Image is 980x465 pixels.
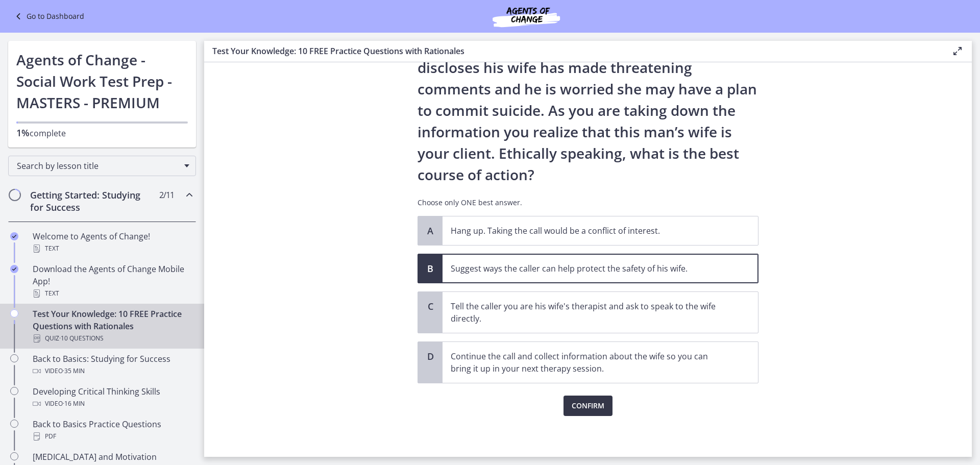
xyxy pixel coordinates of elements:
span: B [424,262,436,275]
p: Choose only ONE best answer. [418,198,758,208]
span: · 10 Questions [59,332,104,345]
p: Tell the caller you are his wife's therapist and ask to speak to the wife directly. [451,300,729,325]
div: Developing Critical Thinking Skills [33,385,192,410]
span: Confirm [572,400,604,412]
div: Download the Agents of Change Mobile App! [33,263,192,300]
p: complete [16,127,188,139]
i: Completed [10,232,18,240]
span: · 35 min [63,365,85,377]
div: Back to Basics Practice Questions [33,418,192,443]
div: Welcome to Agents of Change! [33,230,192,255]
button: Confirm [563,396,612,416]
h3: Test Your Knowledge: 10 FREE Practice Questions with Rationales [212,45,935,57]
span: 1% [16,127,30,139]
div: PDF [33,430,192,443]
span: Search by lesson title [17,160,179,172]
div: Back to Basics: Studying for Success [33,353,192,377]
div: Text [33,287,192,300]
div: Test Your Knowledge: 10 FREE Practice Questions with Rationales [33,308,192,345]
div: Video [33,398,192,410]
a: Go to Dashboard [12,10,84,22]
span: 2 / 11 [159,189,174,201]
p: Continue the call and collect information about the wife so you can bring it up in your next ther... [451,350,729,375]
div: Text [33,242,192,255]
img: Agents of Change [465,4,587,29]
span: D [424,350,436,362]
span: A [424,225,436,237]
h1: Agents of Change - Social Work Test Prep - MASTERS - PREMIUM [16,49,188,113]
div: Search by lesson title [8,156,196,176]
div: Quiz [33,332,192,345]
i: Completed [10,265,18,273]
p: Suggest ways the caller can help protect the safety of his wife. [451,262,729,275]
h2: Getting Started: Studying for Success [30,189,155,213]
div: Video [33,365,192,377]
p: You are volunteering to work on a crisis hotline. You receive an anonymous call and the caller di... [418,14,758,185]
p: Hang up. Taking the call would be a conflict of interest. [451,225,729,237]
span: · 16 min [63,398,85,410]
span: C [424,300,436,312]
